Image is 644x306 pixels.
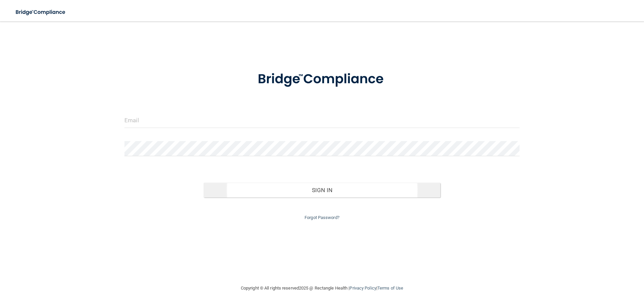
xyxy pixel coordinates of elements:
[305,215,339,220] a: Forgot Password?
[350,286,376,291] a: Privacy Policy
[10,5,72,19] img: bridge_compliance_login_screen.278c3ca4.svg
[528,258,636,285] iframe: Drift Widget Chat Controller
[244,62,400,97] img: bridge_compliance_login_screen.278c3ca4.svg
[204,183,441,198] button: Sign In
[377,286,403,291] a: Terms of Use
[124,113,520,128] input: Email
[200,277,444,299] div: Copyright © All rights reserved 2025 @ Rectangle Health | |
